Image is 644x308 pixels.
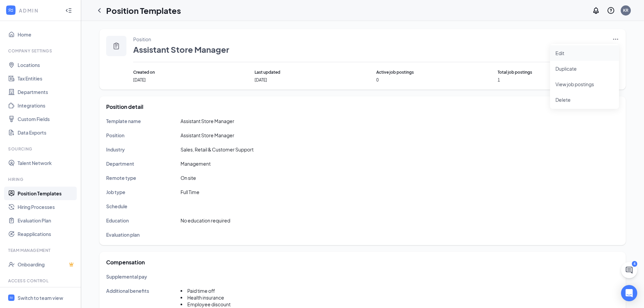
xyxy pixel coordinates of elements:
div: Access control [8,278,74,284]
span: View job postings [555,81,594,87]
span: Assistant Store Manager [181,118,234,124]
span: Health insurance [187,294,224,301]
svg: Ellipses [612,36,619,43]
span: Created on [133,69,255,76]
span: Industry [106,146,125,152]
a: Departments [18,85,75,99]
a: Reapplications [18,227,75,241]
div: Company Settings [8,48,74,54]
button: ChatActive [621,262,637,278]
div: Hiring [8,176,74,182]
svg: Clipboard [112,42,120,50]
a: Data Exports [18,126,75,139]
svg: WorkstreamLogo [7,7,14,14]
span: Education [106,217,129,223]
span: Evaluation plan [106,232,140,238]
span: 1 [498,77,619,83]
span: No education required [181,217,230,223]
div: ADMIN [19,7,59,14]
span: Department [106,161,134,167]
span: Management [181,161,211,167]
svg: WorkstreamLogo [9,295,14,300]
div: Sourcing [8,146,74,152]
div: KR [623,7,628,13]
span: On site [181,175,196,181]
span: Duplicate [555,66,577,72]
span: Supplemental pay [106,274,147,280]
span: Employee discount [187,301,231,307]
svg: Collapse [65,7,72,14]
span: Edit [555,50,564,56]
a: Custom Fields [18,112,75,126]
span: Remote type [106,175,136,181]
span: [DATE] [133,77,255,83]
div: Switch to team view [18,294,63,301]
div: Open Intercom Messenger [621,285,637,301]
span: Position [106,132,124,138]
span: Template name [106,118,141,124]
span: Active job postings [376,69,498,76]
a: Home [18,28,75,41]
div: Team Management [8,247,74,253]
span: Paid time off [187,288,215,294]
span: [DATE] [255,77,376,83]
svg: ChatActive [625,266,633,274]
span: Last updated [255,69,376,76]
svg: QuestionInfo [607,6,615,15]
span: Schedule [106,203,127,209]
a: Locations [18,58,75,72]
span: Job type [106,189,125,195]
a: OnboardingCrown [18,258,75,271]
span: Assistant Store Manager [181,132,234,138]
span: Position [133,36,229,43]
span: Compensation [106,259,145,266]
span: Delete [555,97,571,103]
a: Tax Entities [18,72,75,85]
svg: Notifications [592,6,600,15]
a: Position Templates [18,187,75,200]
span: Additional benefits [106,288,149,294]
svg: ChevronLeft [95,6,103,15]
span: 0 [376,77,498,83]
span: Sales, Retail & Customer Support [181,146,254,152]
span: Full Time [181,189,199,195]
div: 4 [632,261,637,267]
h1: Position Templates [106,5,181,16]
a: Evaluation Plan [18,214,75,227]
span: Assistant Store Manager [133,44,229,55]
a: Integrations [18,99,75,112]
span: Position detail [106,103,143,110]
span: Total job postings [498,69,619,76]
a: Hiring Processes [18,200,75,214]
a: Talent Network [18,156,75,170]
